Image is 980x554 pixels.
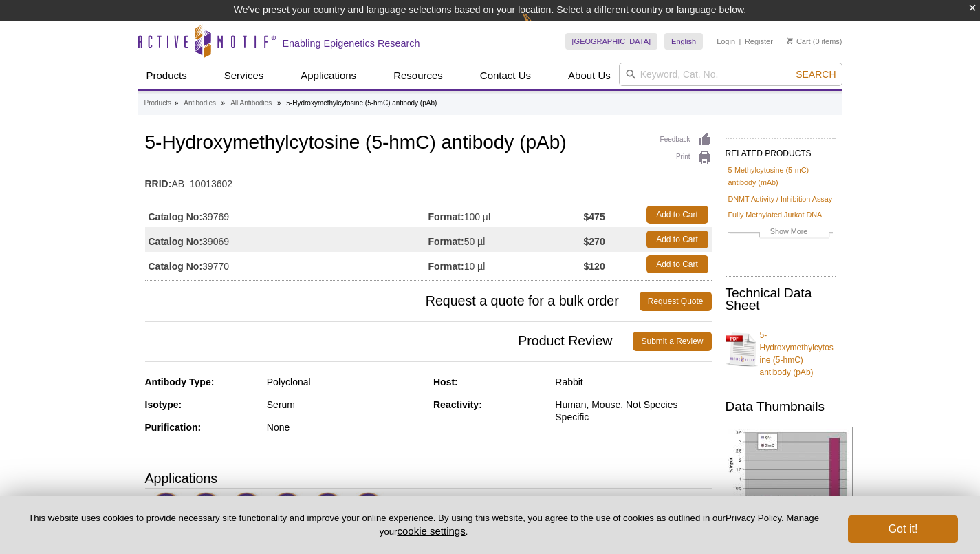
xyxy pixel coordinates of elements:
[145,227,428,252] td: 39069
[230,97,272,109] a: All Antibodies
[726,321,836,379] a: 5-Hydroxymethylcytosine (5-hmC) antibody (pAb)
[739,33,741,50] li: |
[633,332,711,351] a: Submit a Review
[145,178,172,190] strong: RRID:
[560,63,619,89] a: About Us
[717,36,735,46] a: Login
[397,525,465,537] button: cookie settings
[428,227,584,252] td: 50 µl
[660,132,712,147] a: Feedback
[584,260,605,273] strong: $120
[149,235,203,248] strong: Catalog No:
[188,492,226,530] img: Immunofluorescence Validated
[433,399,482,410] strong: Reactivity:
[728,209,823,221] a: Fully Methylated Jurkat DNA
[428,252,584,277] td: 10 µl
[267,376,423,388] div: Polyclonal
[310,492,348,530] img: Flow Cytometry Validated
[728,193,833,205] a: DNMT Activity / Inhibition Assay
[787,36,811,46] a: Cart
[640,292,712,311] a: Request Quote
[145,169,712,191] td: AB_10013602
[149,211,203,223] strong: Catalog No:
[270,492,307,530] img: Immunohistochemistry Validated
[277,99,281,107] li: »
[584,211,605,223] strong: $475
[221,99,226,107] li: »
[745,36,773,46] a: Register
[433,376,458,387] strong: Host:
[787,33,842,50] li: (0 items)
[138,63,195,89] a: Products
[184,97,216,109] a: Antibodies
[283,37,420,50] h2: Enabling Epigenetics Research
[428,211,464,223] strong: Format:
[472,63,539,89] a: Contact Us
[646,255,708,273] a: Add to Cart
[145,292,640,311] span: Request a quote for a bulk order
[522,10,558,43] img: Change Here
[792,68,840,81] button: Search
[428,235,464,248] strong: Format:
[584,235,605,248] strong: $270
[292,63,364,89] a: Applications
[145,132,712,156] h1: 5-Hydroxymethylcytosine (5-hmC) antibody (pAb)
[728,164,833,189] a: 5-Methylcytosine (5-mC) antibody (mAb)
[229,492,267,530] img: Dot Blot Validated
[267,398,423,411] div: Serum
[726,513,781,523] a: Privacy Policy
[22,512,825,538] p: This website uses cookies to provide necessary site functionality and improve your online experie...
[385,63,451,89] a: Resources
[726,427,853,511] img: 5-Hydroxymethylcytosine (5-hmC) antibody (pAb) tested by MeDIP analysis.
[619,63,842,86] input: Keyword, Cat. No.
[145,332,633,351] span: Product Review
[848,515,958,543] button: Got it!
[660,151,712,166] a: Print
[728,225,833,241] a: Show More
[555,398,711,423] div: Human, Mouse, Not Species Specific
[145,422,202,433] strong: Purification:
[787,37,793,44] img: Your Cart
[145,202,428,227] td: 39769
[149,260,203,273] strong: Catalog No:
[428,202,584,227] td: 100 µl
[145,399,182,410] strong: Isotype:
[796,69,836,80] span: Search
[145,468,712,489] h3: Applications
[428,260,464,273] strong: Format:
[267,421,423,434] div: None
[149,492,186,530] img: Methyl-DNA Immunoprecipitation Validated
[145,376,215,387] strong: Antibody Type:
[144,97,171,109] a: Products
[646,206,708,224] a: Add to Cart
[726,287,836,312] h2: Technical Data Sheet
[216,63,272,89] a: Services
[555,376,711,388] div: Rabbit
[286,99,437,107] li: 5-Hydroxymethylcytosine (5-hmC) antibody (pAb)
[726,138,836,162] h2: RELATED PRODUCTS
[646,231,708,248] a: Add to Cart
[175,99,179,107] li: »
[145,252,428,277] td: 39770
[664,33,703,50] a: English
[726,401,836,413] h2: Data Thumbnails
[351,492,389,530] img: Immunocytochemistry Validated
[565,33,658,50] a: [GEOGRAPHIC_DATA]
